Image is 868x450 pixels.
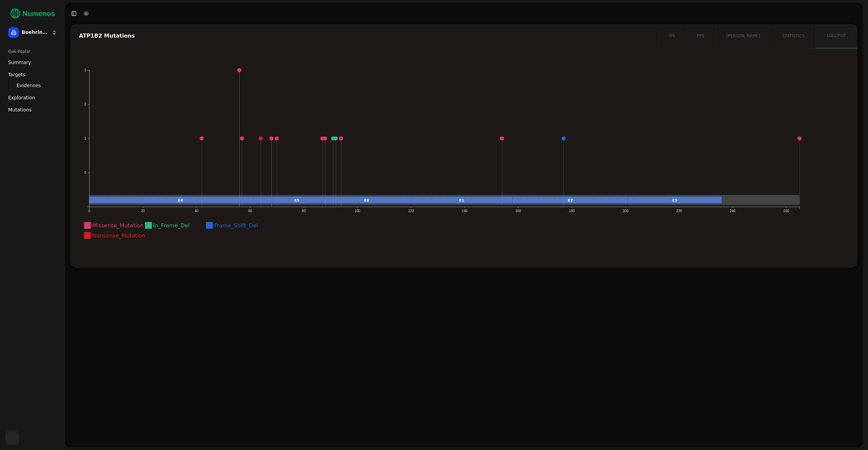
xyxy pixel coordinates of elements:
[88,209,91,213] text: 0
[92,232,145,239] text: Nonsense_Mutation
[195,209,199,213] text: 40
[84,103,86,106] text: 2
[569,209,575,213] text: 180
[214,222,258,229] text: Frame_Shift_Del
[8,59,31,66] span: Summary
[84,137,86,140] text: 1
[5,104,60,115] a: Mutations
[784,209,790,213] text: 260
[141,209,145,213] text: 20
[364,198,370,203] text: E6
[8,106,32,113] span: Mutations
[295,198,300,203] text: E5
[409,209,414,213] text: 120
[5,5,60,22] img: Numenos
[355,209,360,213] text: 100
[516,209,521,213] text: 160
[22,29,49,36] span: Boehringer Ingelheim
[623,209,629,213] text: 200
[153,222,190,229] text: In_Frame_Del
[677,209,683,213] text: 220
[84,68,86,72] text: 3
[5,92,60,103] a: Exploration
[730,209,736,213] text: 240
[5,69,60,80] a: Targets
[459,198,465,203] text: E1
[17,82,41,89] span: Evidences
[14,81,52,90] a: Evidences
[462,209,468,213] text: 140
[92,222,144,229] text: Missense_Mutation
[673,198,678,203] text: E3
[8,71,25,78] span: Targets
[249,209,253,213] text: 60
[84,171,86,175] text: 0
[5,57,60,68] a: Summary
[178,198,183,203] text: E4
[8,94,35,101] span: Exploration
[5,24,60,41] button: Boehringer Ingelheim
[79,33,648,39] div: ATP1B2 Mutations
[5,46,60,57] div: Oak-Poplar
[302,209,306,213] text: 80
[568,198,573,203] text: E2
